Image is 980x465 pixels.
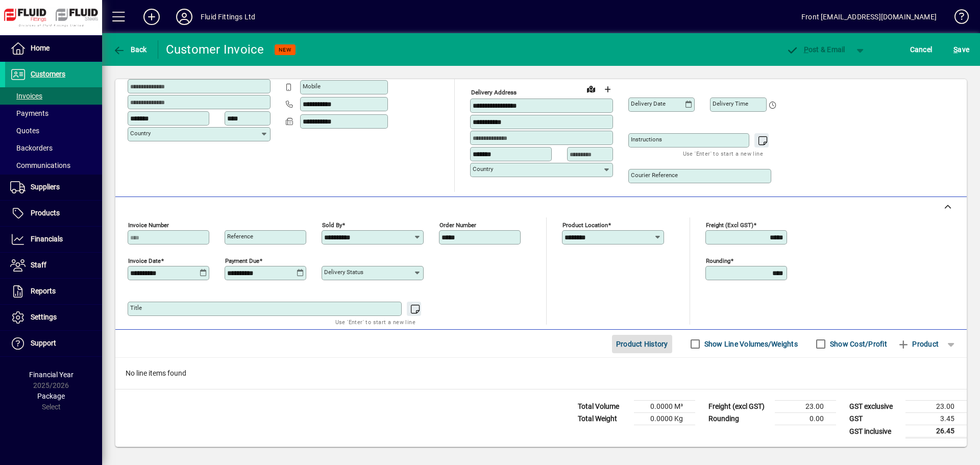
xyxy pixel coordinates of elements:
[844,401,905,413] td: GST exclusive
[702,339,798,349] label: Show Line Volumes/Weights
[303,83,321,90] mat-label: Mobile
[31,183,60,191] span: Suppliers
[616,336,668,352] span: Product History
[128,222,169,229] mat-label: Invoice number
[135,8,168,26] button: Add
[5,157,102,174] a: Communications
[322,222,342,229] mat-label: Sold by
[908,40,935,59] button: Cancel
[279,46,291,53] span: NEW
[5,87,102,105] a: Invoices
[130,304,142,311] mat-label: Title
[31,70,65,78] span: Customers
[168,8,201,26] button: Profile
[775,401,836,413] td: 23.00
[31,261,46,269] span: Staff
[775,413,836,425] td: 0.00
[562,222,608,229] mat-label: Product location
[128,257,161,264] mat-label: Invoice date
[335,316,415,328] mat-hint: Use 'Enter' to start a new line
[781,40,850,59] button: Post & Email
[910,41,933,58] span: Cancel
[439,222,476,229] mat-label: Order number
[828,339,887,349] label: Show Cost/Profit
[947,2,967,35] a: Knowledge Base
[951,40,972,59] button: Save
[201,9,255,25] div: Fluid Fittings Ltd
[786,45,845,54] span: ost & Email
[634,401,695,413] td: 0.0000 M³
[113,45,147,54] span: Back
[905,401,967,413] td: 23.00
[804,45,808,54] span: P
[473,165,493,173] mat-label: Country
[31,313,57,321] span: Settings
[953,45,958,54] span: S
[713,100,748,107] mat-label: Delivery time
[892,335,944,353] button: Product
[31,44,50,52] span: Home
[5,305,102,330] a: Settings
[10,161,70,169] span: Communications
[31,339,56,347] span: Support
[599,81,616,97] button: Choose address
[31,287,56,295] span: Reports
[631,172,678,179] mat-label: Courier Reference
[5,105,102,122] a: Payments
[110,40,150,59] button: Back
[5,201,102,226] a: Products
[706,222,753,229] mat-label: Freight (excl GST)
[573,413,634,425] td: Total Weight
[706,257,730,264] mat-label: Rounding
[5,36,102,61] a: Home
[683,148,763,159] mat-hint: Use 'Enter' to start a new line
[5,279,102,304] a: Reports
[5,175,102,200] a: Suppliers
[166,41,264,58] div: Customer Invoice
[634,413,695,425] td: 0.0000 Kg
[31,235,63,243] span: Financials
[225,257,259,264] mat-label: Payment due
[583,81,599,97] a: View on map
[844,413,905,425] td: GST
[844,425,905,438] td: GST inclusive
[324,268,363,276] mat-label: Delivery status
[801,9,937,25] div: Front [EMAIL_ADDRESS][DOMAIN_NAME]
[102,40,158,59] app-page-header-button: Back
[10,144,53,152] span: Backorders
[31,209,60,217] span: Products
[115,358,967,389] div: No line items found
[5,253,102,278] a: Staff
[130,130,151,137] mat-label: Country
[10,109,48,117] span: Payments
[612,335,672,353] button: Product History
[703,413,775,425] td: Rounding
[29,371,73,379] span: Financial Year
[5,139,102,157] a: Backorders
[5,122,102,139] a: Quotes
[10,127,39,135] span: Quotes
[897,336,939,352] span: Product
[227,233,253,240] mat-label: Reference
[631,136,662,143] mat-label: Instructions
[905,425,967,438] td: 26.45
[10,92,42,100] span: Invoices
[953,41,969,58] span: ave
[573,401,634,413] td: Total Volume
[5,227,102,252] a: Financials
[905,413,967,425] td: 3.45
[5,331,102,356] a: Support
[703,401,775,413] td: Freight (excl GST)
[631,100,666,107] mat-label: Delivery date
[37,392,65,400] span: Package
